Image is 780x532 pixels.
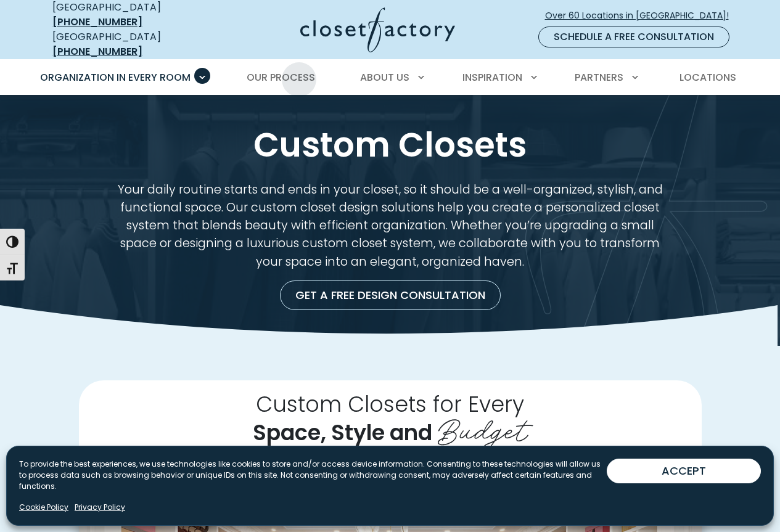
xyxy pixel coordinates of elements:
[280,280,501,310] a: Get a Free Design Consultation
[438,405,528,450] span: Budget
[300,7,455,52] img: Closet Factory Logo
[52,30,203,59] div: [GEOGRAPHIC_DATA]
[253,417,432,447] span: Space, Style and
[544,5,739,27] a: Over 60 Locations in [GEOGRAPHIC_DATA]!
[538,27,729,47] a: Schedule a Free Consultation
[40,70,191,84] span: Organization in Every Room
[31,60,749,95] nav: Primary Menu
[108,181,673,270] p: Your daily routine starts and ends in your closet, so it should be a well-organized, stylish, and...
[679,70,736,84] span: Locations
[607,459,761,483] button: ACCEPT
[52,15,142,29] a: [PHONE_NUMBER]
[360,70,409,84] span: About Us
[52,44,142,59] a: [PHONE_NUMBER]
[75,502,125,513] a: Privacy Policy
[256,389,524,419] span: Custom Closets for Every
[19,502,68,513] a: Cookie Policy
[247,70,315,84] span: Our Process
[545,9,739,22] span: Over 60 Locations in [GEOGRAPHIC_DATA]!
[462,70,522,84] span: Inspiration
[50,125,731,166] h1: Custom Closets
[19,459,607,492] p: To provide the best experiences, we use technologies like cookies to store and/or access device i...
[575,70,623,84] span: Partners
